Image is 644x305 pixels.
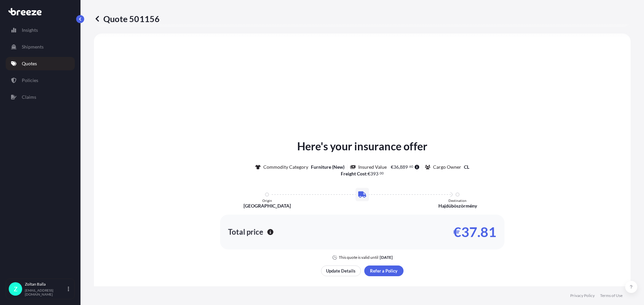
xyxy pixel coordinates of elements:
p: Claims [22,94,36,100]
p: Insights [22,27,38,33]
p: Update Details [326,268,356,274]
button: Update Details [321,265,361,276]
p: Total price [228,229,263,235]
p: : [341,170,384,177]
a: Quotes [6,57,75,70]
p: [EMAIL_ADDRESS][DOMAIN_NAME] [25,288,66,296]
a: Policies [6,74,75,87]
p: Insured Value [358,164,387,170]
p: Hajdúböszörmény [438,203,477,209]
a: Privacy Policy [570,293,595,298]
a: Shipments [6,40,75,54]
span: € [368,171,370,176]
p: Refer a Policy [370,268,397,274]
p: Quotes [22,60,37,67]
p: €37.81 [453,227,496,237]
span: . [408,165,409,168]
span: Z [14,286,17,292]
p: [GEOGRAPHIC_DATA] [244,203,291,209]
b: Freight Cost [341,171,366,176]
p: [DATE] [380,255,393,260]
span: 00 [380,172,384,174]
a: Insights [6,23,75,37]
a: Claims [6,90,75,104]
p: Origin [262,199,272,203]
p: Furniture (New) [311,164,344,170]
p: Shipments [22,44,44,50]
a: Terms of Use [600,293,623,298]
p: Commodity Category [263,164,308,170]
span: . [379,172,379,174]
p: Destination [448,199,467,203]
p: Zoltan Balla [25,282,66,287]
span: , [399,165,400,169]
span: 36 [393,165,399,169]
p: Cargo Owner [433,164,461,170]
p: Here's your insurance offer [297,138,427,154]
p: This quote is valid until [339,255,378,260]
span: 60 [409,165,413,168]
p: CL [464,164,469,170]
span: 889 [400,165,408,169]
button: Refer a Policy [364,265,404,276]
span: € [391,165,393,169]
p: Quote 501156 [94,13,160,24]
p: Policies [22,77,38,84]
span: 393 [370,171,378,176]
